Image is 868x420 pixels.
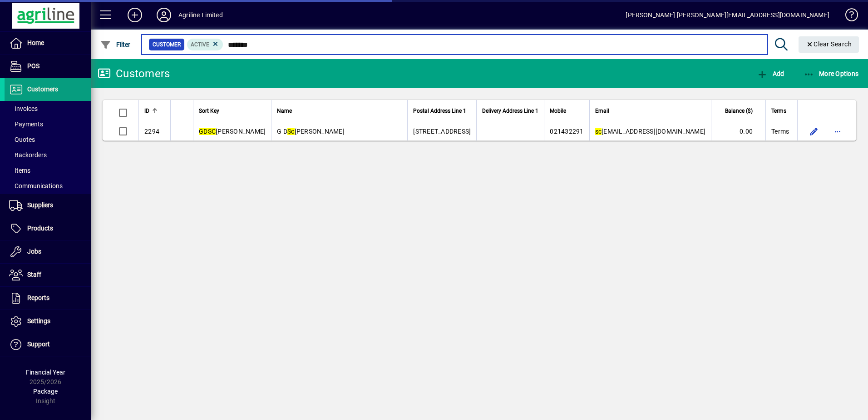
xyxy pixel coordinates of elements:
span: Package [33,388,58,395]
span: Active [191,41,209,48]
span: Reports [27,294,49,301]
span: Communications [9,182,63,190]
a: Invoices [5,101,91,116]
span: More Options [804,70,859,77]
div: ID [144,106,165,116]
em: Sc [287,128,295,135]
span: 021432291 [550,128,583,135]
span: Invoices [9,105,38,112]
a: Support [5,333,91,356]
button: Filter [98,36,133,53]
span: Products [27,225,53,232]
span: Quotes [9,136,35,143]
a: Home [5,32,91,55]
span: POS [27,62,39,70]
span: Balance ($) [725,106,753,116]
span: Postal Address Line 1 [413,106,466,116]
a: Payments [5,116,91,132]
a: Knowledge Base [838,2,857,31]
em: GD [199,128,208,135]
span: Support [27,340,50,348]
div: Balance ($) [717,106,761,116]
span: Home [27,39,44,46]
div: Mobile [550,106,583,116]
a: Jobs [5,240,91,263]
span: Customers [27,85,58,93]
a: Items [5,163,91,178]
a: Quotes [5,132,91,147]
span: Items [9,167,30,174]
button: Edit [807,124,821,139]
span: [PERSON_NAME] [199,128,266,135]
div: Email [595,106,706,116]
div: Customers [98,66,170,81]
em: sc [595,128,602,135]
div: Name [277,106,402,116]
span: Clear Search [806,40,852,48]
div: [PERSON_NAME] [PERSON_NAME][EMAIL_ADDRESS][DOMAIN_NAME] [626,8,829,22]
mat-chip: Activation Status: Active [187,39,223,50]
span: Settings [27,317,50,325]
span: Email [595,106,609,116]
button: More Options [801,65,861,82]
a: Staff [5,264,91,286]
span: Backorders [9,151,47,159]
a: POS [5,55,91,78]
span: Mobile [550,106,566,116]
span: Terms [771,106,786,116]
a: Settings [5,310,91,333]
a: Suppliers [5,194,91,217]
a: Backorders [5,147,91,163]
span: Add [757,70,784,77]
span: Payments [9,120,43,128]
button: Add [120,7,149,23]
a: Communications [5,178,91,194]
td: 0.00 [711,122,765,140]
span: Staff [27,271,41,278]
button: Profile [149,7,178,23]
em: SC [208,128,216,135]
a: Products [5,217,91,240]
button: Clear [799,36,859,53]
span: Suppliers [27,201,53,209]
span: Customer [153,40,181,49]
a: Reports [5,287,91,310]
span: Filter [100,41,131,48]
span: 2294 [144,128,159,135]
span: [EMAIL_ADDRESS][DOMAIN_NAME] [595,128,706,135]
div: Agriline Limited [178,8,223,22]
span: Sort Key [199,106,219,116]
span: Jobs [27,248,41,255]
span: [STREET_ADDRESS] [413,128,471,135]
button: Add [755,65,786,82]
span: Financial Year [26,369,65,376]
span: ID [144,106,149,116]
button: More options [830,124,845,139]
span: Name [277,106,292,116]
span: Delivery Address Line 1 [482,106,538,116]
span: G D [PERSON_NAME] [277,128,345,135]
span: Terms [771,127,789,136]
